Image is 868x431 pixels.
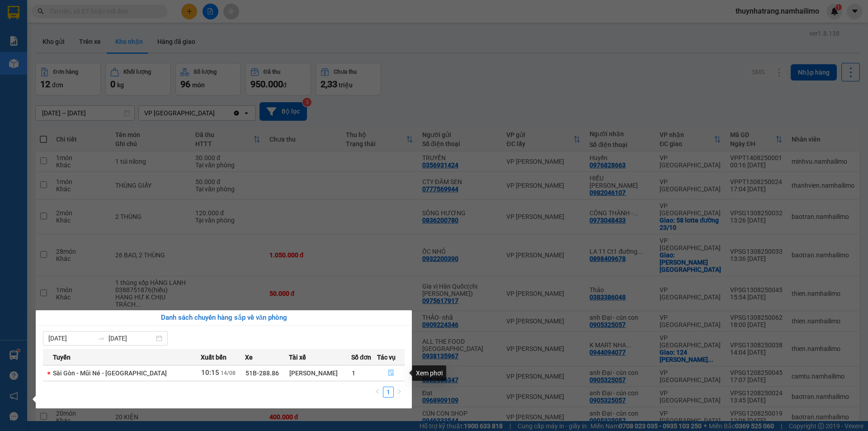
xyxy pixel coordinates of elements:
li: Previous Page [372,387,383,398]
span: to [98,335,105,342]
div: [PERSON_NAME] [289,368,351,378]
span: right [396,389,402,394]
span: 14/08 [221,370,236,376]
li: 1 [383,387,394,398]
span: Xe [245,352,253,362]
span: Gửi: [8,9,22,18]
span: Số đơn [351,352,372,362]
button: left [372,387,383,398]
span: file-done [388,369,394,377]
span: Sài Gòn - Mũi Né - [GEOGRAPHIC_DATA] [53,369,167,377]
span: 93 [PERSON_NAME] [106,42,209,74]
button: file-done [377,366,404,380]
div: VP Mũi Né [106,8,209,19]
div: NGUYÊN [8,29,99,40]
span: left [375,389,380,394]
input: Từ ngày [48,333,94,343]
span: 10:15 [201,369,219,377]
span: DĐ: [106,47,119,57]
span: Tuyến [53,352,71,362]
span: Xuất bến [201,352,226,362]
div: Danh sách chuyến hàng sắp về văn phòng [43,313,405,323]
div: 0901903330 [106,29,209,42]
span: Tác vụ [377,352,396,362]
input: Đến ngày [108,333,154,343]
span: Tài xế [289,352,306,362]
div: 0905039100 [8,40,99,53]
button: right [394,387,405,398]
a: 1 [383,387,393,397]
span: 1 [352,369,355,377]
span: swap-right [98,335,105,342]
span: 51B-288.86 [245,369,279,377]
div: chị [PERSON_NAME] [106,19,209,29]
div: Xem phơi [412,365,446,381]
li: Next Page [394,387,405,398]
div: VP [GEOGRAPHIC_DATA] [8,8,99,29]
span: Nhận: [106,9,127,18]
